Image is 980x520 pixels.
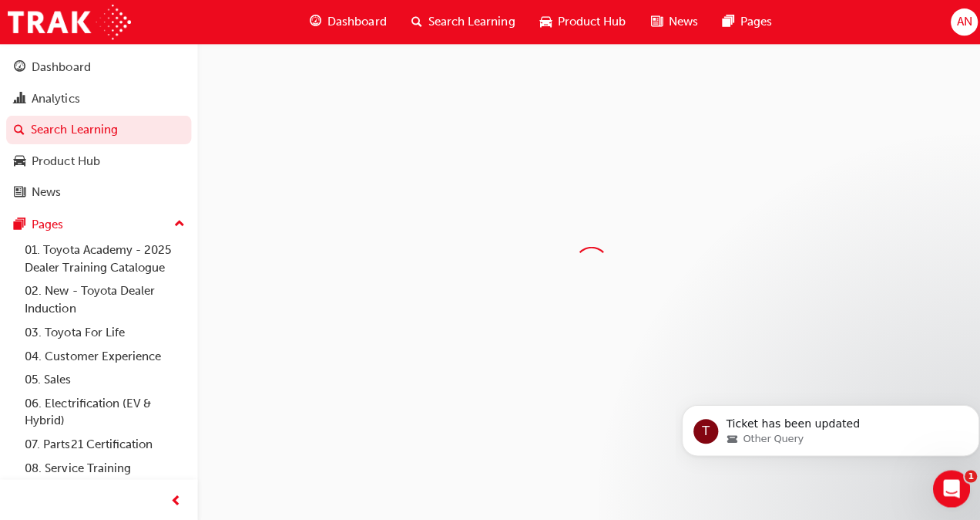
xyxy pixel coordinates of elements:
a: Product Hub [6,147,190,175]
a: Search Learning [6,115,190,144]
button: AN [945,8,972,35]
a: 01. Toyota Academy - 2025 Dealer Training Catalogue [18,237,190,278]
div: News [32,183,61,201]
a: pages-iconPages [706,6,780,38]
a: 05. Sales [18,366,190,390]
span: news-icon [14,185,25,199]
a: 08. Service Training [18,454,190,478]
a: 06. Electrification (EV & Hybrid) [18,390,190,431]
span: AN [951,13,966,31]
span: Dashboard [326,13,384,31]
a: search-iconSearch Learning [397,6,525,38]
span: search-icon [14,123,25,137]
a: 03. Toyota For Life [18,319,190,343]
span: up-icon [173,213,184,233]
span: prev-icon [169,489,181,508]
div: Dashboard [32,58,90,76]
span: news-icon [647,12,659,32]
iframe: Intercom live chat [928,468,965,505]
span: guage-icon [308,12,320,32]
a: 04. Customer Experience [18,343,190,366]
a: 02. New - Toyota Dealer Induction [18,278,190,319]
button: Pages [6,209,190,238]
a: Dashboard [6,52,190,81]
span: 1 [959,468,972,480]
button: DashboardAnalyticsSearch LearningProduct HubNews [6,49,190,209]
img: Trak [8,5,130,39]
a: news-iconNews [635,6,706,38]
span: search-icon [409,12,420,32]
iframe: Intercom notifications message [672,370,980,478]
span: car-icon [14,154,25,168]
a: car-iconProduct Hub [525,6,635,38]
div: Pages [32,214,63,232]
div: Analytics [32,89,79,107]
a: guage-iconDashboard [296,6,397,38]
div: Product Hub [32,152,99,170]
span: Pages [737,13,768,31]
a: News [6,177,190,206]
span: pages-icon [719,12,730,32]
span: guage-icon [14,60,25,74]
span: car-icon [537,12,549,32]
a: Analytics [6,84,190,113]
span: pages-icon [14,217,25,231]
span: News [665,13,694,31]
a: 07. Parts21 Certification [18,431,190,454]
span: chart-icon [14,92,25,106]
span: Product Hub [555,13,623,31]
span: Search Learning [426,13,512,31]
